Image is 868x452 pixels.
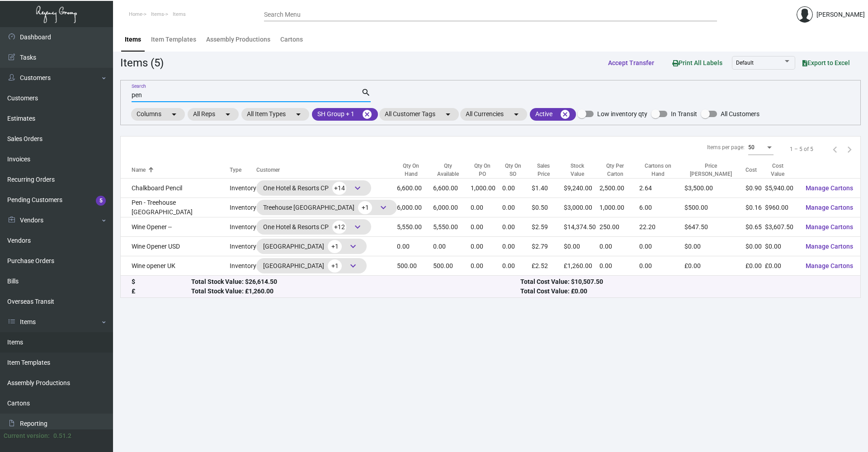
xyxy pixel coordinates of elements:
[241,108,309,121] mat-chip: All Item Types
[230,179,256,198] td: Inventory
[230,166,256,174] div: Type
[806,184,853,192] span: Manage Cartons
[206,35,270,44] div: Assembly Productions
[151,35,196,44] div: Item Templates
[188,108,239,121] mat-chip: All Reps
[471,237,502,256] td: 0.00
[798,180,860,196] button: Manage Cartons
[736,60,754,66] span: Default
[745,166,757,174] div: Cost
[828,142,842,156] button: Previous page
[684,237,745,256] td: $0.00
[684,256,745,276] td: £0.00
[520,287,849,296] div: Total Cost Value: £0.00
[4,431,50,441] div: Current version:
[639,162,684,178] div: Cartons on Hand
[361,87,371,98] mat-icon: search
[564,162,599,178] div: Stock Value
[745,256,765,276] td: £0.00
[293,109,304,120] mat-icon: arrow_drop_down
[795,55,857,71] button: Export to Excel
[230,237,256,256] td: Inventory
[121,198,230,217] td: Pen - Treehouse [GEOGRAPHIC_DATA]
[332,221,346,234] span: +12
[639,237,684,256] td: 0.00
[433,256,471,276] td: 500.00
[748,144,755,151] span: 50
[745,179,765,198] td: $0.90
[721,108,759,119] span: All Customers
[121,256,230,276] td: Wine opener UK
[173,11,186,17] span: Items
[684,162,745,178] div: Price [PERSON_NAME]
[397,217,433,237] td: 5,550.00
[599,162,639,178] div: Qty Per Carton
[599,162,631,178] div: Qty Per Carton
[532,162,555,178] div: Sales Price
[230,166,241,174] div: Type
[672,59,722,66] span: Print All Labels
[806,204,853,211] span: Manage Cartons
[433,237,471,256] td: 0.00
[471,256,502,276] td: 0.00
[502,162,532,178] div: Qty On SO
[560,109,571,120] mat-icon: cancel
[471,198,502,217] td: 0.00
[608,59,654,66] span: Accept Transfer
[532,198,563,217] td: $0.50
[263,259,360,273] div: [GEOGRAPHIC_DATA]
[798,199,860,216] button: Manage Cartons
[745,217,765,237] td: $0.65
[397,179,433,198] td: 6,600.00
[132,166,230,174] div: Name
[328,259,342,273] span: +1
[502,217,532,237] td: 0.00
[748,145,774,151] mat-select: Items per page:
[765,198,798,217] td: $960.00
[121,179,230,198] td: Chalkboard Pencil
[798,258,860,274] button: Manage Cartons
[121,237,230,256] td: Wine Opener USD
[132,277,191,287] div: $
[798,238,860,254] button: Manage Cartons
[433,217,471,237] td: 5,550.00
[433,162,462,178] div: Qty Available
[358,201,372,214] span: +1
[280,35,303,44] div: Cartons
[765,162,798,178] div: Cost Value
[379,108,459,121] mat-chip: All Customer Tags
[378,202,389,213] span: keyboard_arrow_down
[460,108,527,121] mat-chip: All Currencies
[53,431,71,441] div: 0.51.2
[745,237,765,256] td: $0.00
[132,166,146,174] div: Name
[765,256,798,276] td: £0.00
[120,55,164,71] div: Items (5)
[230,217,256,237] td: Inventory
[532,256,563,276] td: £2.52
[121,217,230,237] td: Wine Opener --
[433,179,471,198] td: 6,600.00
[802,59,850,66] span: Export to Excel
[532,162,563,178] div: Sales Price
[671,108,697,119] span: In Transit
[532,237,563,256] td: $2.79
[312,108,378,121] mat-chip: SH Group + 1
[129,11,142,17] span: Home
[443,109,453,120] mat-icon: arrow_drop_down
[639,162,676,178] div: Cartons on Hand
[639,179,684,198] td: 2.64
[684,217,745,237] td: $647.50
[263,240,360,253] div: [GEOGRAPHIC_DATA]
[564,237,599,256] td: $0.00
[397,237,433,256] td: 0.00
[639,198,684,217] td: 6.00
[564,162,591,178] div: Stock Value
[502,179,532,198] td: 0.00
[842,142,857,156] button: Next page
[707,143,745,151] div: Items per page:
[599,237,639,256] td: 0.00
[502,256,532,276] td: 0.00
[397,198,433,217] td: 6,000.00
[169,109,179,120] mat-icon: arrow_drop_down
